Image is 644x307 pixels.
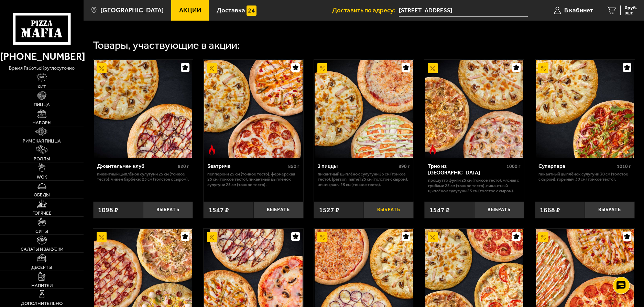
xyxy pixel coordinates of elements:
[314,60,414,158] a: Акционный3 пиццы
[399,4,528,17] input: Ваш адрес доставки
[364,202,414,218] button: Выбрать
[538,163,615,170] div: Суперпара
[97,63,107,73] img: Акционный
[585,202,635,218] button: Выбрать
[31,265,52,270] span: Десерты
[37,175,47,179] span: WOK
[536,60,634,158] img: Суперпара
[100,7,164,14] span: [GEOGRAPHIC_DATA]
[207,232,217,242] img: Акционный
[424,60,524,158] a: АкционныйОстрое блюдоТрио из Рио
[535,60,635,158] a: АкционныйСуперпара
[207,171,300,187] p: Пепперони 25 см (тонкое тесто), Фермерская 25 см (тонкое тесто), Пикантный цыплёнок сулугуни 25 с...
[425,60,523,158] img: Трио из Рио
[538,63,548,73] img: Акционный
[98,206,118,214] span: 1098 ₽
[204,60,303,158] img: Беатриче
[35,229,48,234] span: Супы
[37,84,46,89] span: Хит
[253,202,303,218] button: Выбрать
[32,121,52,125] span: Наборы
[332,7,399,14] span: Доставить по адресу:
[428,178,521,194] p: Прошутто Фунги 25 см (тонкое тесто), Мясная с грибами 25 см (тонкое тесто), Пикантный цыплёнок су...
[428,145,438,155] img: Острое блюдо
[315,60,413,158] img: 3 пиццы
[538,171,631,182] p: Пикантный цыплёнок сулугуни 30 см (толстое с сыром), Горыныч 30 см (тонкое тесто).
[97,171,189,182] p: Пикантный цыплёнок сулугуни 25 см (тонкое тесто), Чикен Барбекю 25 см (толстое с сыром).
[318,171,410,187] p: Пикантный цыплёнок сулугуни 25 см (тонкое тесто), [PERSON_NAME] 25 см (толстое с сыром), Чикен Ра...
[93,60,193,158] a: АкционныйДжентельмен клуб
[217,7,245,14] span: Доставка
[21,247,63,251] span: Салаты и закуски
[93,40,240,50] div: Товары, участвующие в акции:
[207,163,287,170] div: Беатриче
[474,202,524,218] button: Выбрать
[207,145,217,155] img: Острое блюдо
[564,7,593,14] span: В кабинет
[209,206,229,214] span: 1547 ₽
[428,63,438,73] img: Акционный
[143,202,193,218] button: Выбрать
[179,7,201,14] span: Акции
[97,163,176,170] div: Джентельмен клуб
[34,157,50,161] span: Роллы
[34,102,50,107] span: Пицца
[318,163,397,170] div: 3 пиццы
[625,5,637,10] span: 0 руб.
[428,163,505,176] div: Трио из [GEOGRAPHIC_DATA]
[31,283,53,288] span: Напитки
[538,232,548,242] img: Акционный
[617,163,631,169] span: 1010 г
[247,5,256,15] img: 15daf4d41897b9f0e9f617042186c801.svg
[34,193,50,197] span: Обеды
[625,11,637,15] span: 0 шт.
[540,206,560,214] span: 1668 ₽
[21,301,63,306] span: Дополнительно
[288,163,299,169] span: 850 г
[317,232,327,242] img: Акционный
[207,63,217,73] img: Акционный
[317,63,327,73] img: Акционный
[97,232,107,242] img: Акционный
[32,211,52,215] span: Горячее
[178,163,189,169] span: 820 г
[428,232,438,242] img: Акционный
[319,206,339,214] span: 1527 ₽
[94,60,192,158] img: Джентельмен клуб
[506,163,521,169] span: 1000 г
[204,60,303,158] a: АкционныйОстрое блюдоБеатриче
[399,163,410,169] span: 890 г
[429,206,450,214] span: 1547 ₽
[23,139,61,143] span: Римская пицца
[399,4,528,17] span: Дунайский проспект, 7к7, подъезд 11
